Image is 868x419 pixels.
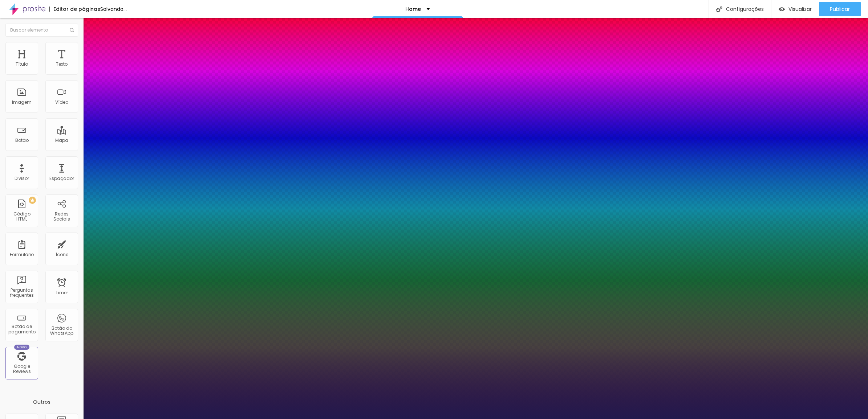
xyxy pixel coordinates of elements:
div: Timer [56,290,68,295]
input: Buscar elemento [5,24,78,37]
div: Divisor [15,176,29,181]
div: Ícone [56,252,68,257]
div: Imagem [12,100,32,105]
div: Mapa [55,138,68,143]
div: Salvando... [100,7,127,12]
div: Código HTML [7,211,36,222]
div: Espaçador [49,176,74,181]
div: Perguntas frequentes [7,288,36,298]
button: Visualizar [771,2,819,16]
div: Editor de páginas [49,7,100,12]
button: Publicar [819,2,861,16]
img: view-1.svg [779,6,785,12]
div: Botão de pagamento [7,324,36,334]
p: Home [405,7,421,12]
div: Novo [14,345,30,350]
span: Publicar [830,6,850,12]
img: Icone [70,28,74,32]
div: Texto [56,62,68,67]
span: Visualizar [788,6,812,12]
div: Redes Sociais [47,211,76,222]
div: Vídeo [55,100,68,105]
img: Icone [716,6,722,12]
div: Título [16,62,28,67]
div: Botão do WhatsApp [47,326,76,336]
div: Formulário [10,252,34,257]
div: Botão [15,138,29,143]
div: Google Reviews [7,364,36,374]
